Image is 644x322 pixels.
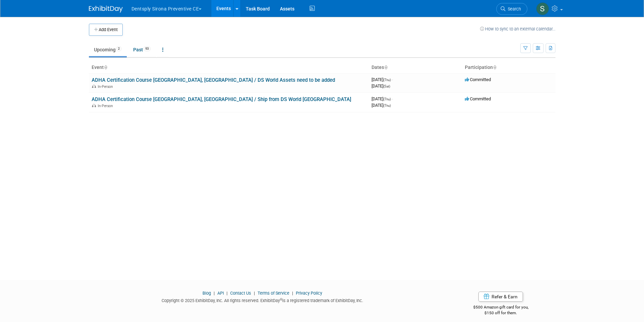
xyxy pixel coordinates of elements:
span: - [392,96,393,101]
a: API [217,291,224,296]
a: Sort by Start Date [384,65,387,70]
span: 2 [116,46,122,51]
span: (Thu) [383,97,391,101]
span: | [212,291,216,296]
sup: ® [280,298,282,301]
span: | [252,291,257,296]
a: Sort by Event Name [104,65,107,70]
a: ADHA Certification Course [GEOGRAPHIC_DATA], [GEOGRAPHIC_DATA] / DS World Assets need to be added [92,77,335,83]
span: [DATE] [372,83,390,89]
span: (Thu) [383,78,391,82]
div: $150 off for them. [446,310,555,316]
span: [DATE] [372,96,393,101]
img: Sam Murphy [536,2,549,15]
a: Upcoming2 [89,43,127,56]
span: Committed [465,77,491,82]
img: In-Person Event [92,104,96,107]
a: Past93 [128,43,156,56]
th: Dates [369,62,462,73]
span: | [290,291,295,296]
a: How to sync to an external calendar... [480,26,555,31]
span: (Thu) [383,104,391,107]
a: Contact Us [230,291,251,296]
th: Event [89,62,369,73]
span: [DATE] [372,77,393,82]
img: In-Person Event [92,84,96,88]
th: Participation [462,62,555,73]
img: ExhibitDay [89,6,123,13]
span: | [225,291,229,296]
span: Committed [465,96,491,101]
span: [DATE] [372,103,391,108]
a: Refer & Earn [478,292,523,302]
a: Blog [202,291,211,296]
div: $500 Amazon gift card for you, [446,300,555,316]
span: In-Person [98,104,115,108]
a: Terms of Service [258,291,289,296]
div: Copyright © 2025 ExhibitDay, Inc. All rights reserved. ExhibitDay is a registered trademark of Ex... [89,296,436,304]
a: Search [496,3,527,15]
span: (Sat) [383,84,390,88]
button: Add Event [89,24,123,36]
a: ADHA Certification Course [GEOGRAPHIC_DATA], [GEOGRAPHIC_DATA] / Ship from DS World [GEOGRAPHIC_D... [92,96,351,102]
a: Sort by Participation Type [493,65,496,70]
a: Privacy Policy [296,291,322,296]
span: In-Person [98,84,115,89]
span: - [392,77,393,82]
span: 93 [143,46,151,51]
span: Search [505,6,521,11]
